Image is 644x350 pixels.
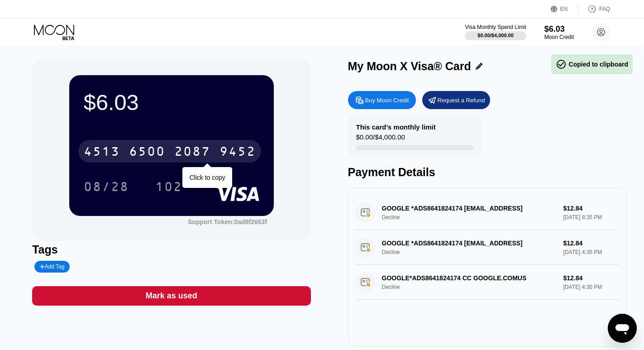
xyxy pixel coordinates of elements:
div: FAQ [578,5,610,14]
div: 2087 [174,145,210,160]
div: $0.00 / $4,000.00 [477,33,514,38]
div: Click to copy [189,174,225,181]
div: 6500 [129,145,165,160]
div: My Moon X Visa® Card [348,60,471,73]
div: 102 [148,175,189,198]
div: $6.03 [84,90,259,115]
div: Request a Refund [422,91,490,109]
div: EN [560,6,568,12]
div: 9452 [219,145,256,160]
div: $0.00 / $4,000.00 [356,133,405,145]
div: $6.03Moon Credit [544,24,574,40]
div: Copied to clipboard [556,59,628,70]
div: Support Token: 0ad8f2663f [188,218,267,225]
div: Visa Monthly Spend Limit [465,24,526,30]
div: FAQ [599,6,610,12]
div: EN [551,5,578,14]
div: Add Tag [40,264,64,270]
div: Mark as used [32,286,310,306]
div: 08/28 [84,181,129,195]
div: $6.03 [544,24,574,34]
div: Visa Monthly Spend Limit$0.00/$4,000.00 [465,24,526,40]
span:  [556,59,567,70]
div: Add Tag [34,261,70,273]
div: Moon Credit [544,34,574,40]
iframe: Nút để khởi chạy cửa sổ nhắn tin [608,314,637,343]
div: 102 [155,181,182,195]
div: 4513 [84,145,120,160]
div: Request a Refund [438,96,485,104]
div: This card’s monthly limit [356,123,436,131]
div: Mark as used [146,291,197,301]
div: Buy Moon Credit [365,96,409,104]
div: 4513650020879452 [78,140,261,163]
div: Buy Moon Credit [348,91,416,109]
div: 08/28 [77,175,136,198]
div: Payment Details [348,166,626,179]
div: Tags [32,243,310,256]
div: Support Token:0ad8f2663f [188,218,267,225]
